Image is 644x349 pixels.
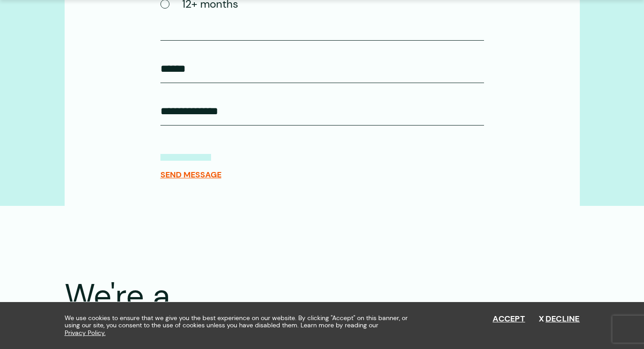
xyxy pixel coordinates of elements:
a: Privacy Policy. [65,329,106,337]
span: SEND MESSAGE [160,170,221,180]
span: We use cookies to ensure that we give you the best experience on our website. By clicking "Accept... [65,314,415,337]
button: Decline [539,314,580,324]
button: SEND MESSAGE [160,154,221,180]
button: Accept [493,314,525,324]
